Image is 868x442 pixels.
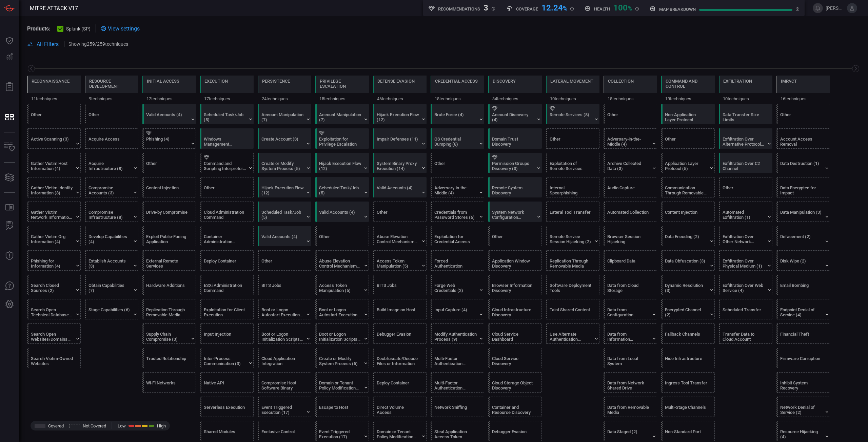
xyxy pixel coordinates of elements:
[85,202,138,222] div: T1584: Compromise Infrastructure (Not covered)
[27,41,59,47] button: All Filters
[258,153,311,173] div: T1543: Create or Modify System Process
[550,79,593,84] div: Lateral Movement
[258,421,311,441] div: T1668: Exclusive Control (Not covered)
[261,136,304,147] div: Create Account (3)
[146,185,189,195] div: Content Injection
[27,348,81,368] div: T1594: Search Victim-Owned Websites (Not covered)
[315,299,369,319] div: T1547: Boot or Logon Autostart Execution (Not covered)
[659,7,696,12] h5: map breakdown
[27,250,81,271] div: T1598: Phishing for Information (Not covered)
[546,275,599,295] div: T1072: Software Deployment Tools (Not covered)
[488,299,542,319] div: T1580: Cloud Infrastructure Discovery (Not covered)
[434,136,477,147] div: OS Credential Dumping (8)
[723,79,752,84] div: Exfiltration
[1,139,18,155] button: Inventory
[85,128,138,149] div: T1650: Acquire Access (Not covered)
[200,372,254,393] div: T1106: Native API (Not covered)
[776,177,830,197] div: T1486: Data Encrypted for Impact (Not covered)
[546,202,599,222] div: T1570: Lateral Tool Transfer (Not covered)
[438,6,480,12] h5: Recommendations
[200,93,254,104] div: 17 techniques
[27,177,81,197] div: T1589: Gather Victim Identity Information (Not covered)
[258,275,311,295] div: T1197: BITS Jobs (Not covered)
[661,104,715,124] div: T1095: Non-Application Layer Protocol
[373,177,427,197] div: T1078: Valid Accounts
[319,136,361,147] div: Exploitation for Privilege Escalation
[661,299,715,319] div: T1573: Encrypted Channel (Not covered)
[604,202,657,222] div: T1119: Automated Collection (Not covered)
[261,185,304,195] div: Hijack Execution Flow (12)
[373,93,427,104] div: 46 techniques
[320,79,364,89] div: Privilege Escalation
[776,372,830,393] div: T1490: Inhibit System Recovery (Not covered)
[776,299,830,319] div: T1499: Endpoint Denial of Service (Not covered)
[546,323,599,344] div: T1550: Use Alternate Authentication Material (Not covered)
[546,226,599,246] div: T1563: Remote Service Session Hijacking (Not covered)
[431,250,484,271] div: T1187: Forced Authentication (Not covered)
[377,79,415,84] div: Defense Evasion
[85,76,138,104] div: TA0042: Resource Development (Not covered)
[563,5,567,12] span: %
[434,112,477,122] div: Brute Force (4)
[550,136,592,147] div: Other
[373,128,427,149] div: T1562: Impair Defenses
[434,161,477,171] div: Other
[142,226,196,246] div: T1190: Exploit Public-Facing Application (Not covered)
[146,161,189,171] div: Other
[719,93,772,104] div: 10 techniques
[776,421,830,441] div: T1496: Resource Hijacking (Not covered)
[27,76,81,104] div: TA0043: Reconnaissance (Not covered)
[492,112,534,122] div: Account Discovery (4)
[373,76,427,104] div: TA0005: Defense Evasion
[776,202,830,222] div: T1565: Data Manipulation (Not covered)
[488,348,542,368] div: T1526: Cloud Service Discovery (Not covered)
[488,76,542,104] div: TA0007: Discovery
[373,275,427,295] div: T1197: BITS Jobs (Not covered)
[142,348,196,368] div: T1199: Trusted Relationship (Not covered)
[493,79,516,84] div: Discovery
[85,153,138,173] div: T1583: Acquire Infrastructure (Not covered)
[373,372,427,393] div: T1610: Deploy Container (Not covered)
[315,275,369,295] div: T1134: Access Token Manipulation (Not covered)
[431,128,484,149] div: T1003: OS Credential Dumping
[1,248,18,264] button: Threat Intelligence
[315,250,369,271] div: T1548: Abuse Elevation Control Mechanism (Not covered)
[31,185,73,195] div: Gather Victim Identity Information (3)
[142,93,196,104] div: 12 techniques
[431,226,484,246] div: T1212: Exploitation for Credential Access (Not covered)
[604,397,657,417] div: T1025: Data from Removable Media (Not covered)
[488,323,542,344] div: T1538: Cloud Service Dashboard (Not covered)
[488,397,542,417] div: T1613: Container and Resource Discovery (Not covered)
[373,202,427,222] div: Other (Not covered)
[85,299,138,319] div: T1608: Stage Capabilities (Not covered)
[776,348,830,368] div: T1495: Firmware Corruption (Not covered)
[661,348,715,368] div: T1665: Hide Infrastructure (Not covered)
[546,104,599,124] div: T1021: Remote Services
[204,79,228,84] div: Execution
[431,202,484,222] div: T1555: Credentials from Password Stores (Not covered)
[258,226,311,246] div: T1078: Valid Accounts
[85,93,138,104] div: 9 techniques
[488,177,542,197] div: T1018: Remote System Discovery
[661,226,715,246] div: T1132: Data Encoding (Not covered)
[146,136,189,147] div: Phishing (4)
[604,128,657,149] div: T1557: Adversary-in-the-Middle (Not covered)
[488,226,542,246] div: Other (Not covered)
[1,169,18,186] button: Cards
[315,372,369,393] div: T1484: Domain or Tenant Policy Modification (Not covered)
[200,128,254,149] div: T1047: Windows Management Instrumentation
[373,153,427,173] div: T1218: System Binary Proxy Execution
[373,250,427,271] div: T1134: Access Token Manipulation (Not covered)
[85,177,138,197] div: T1586: Compromise Accounts (Not covered)
[258,76,311,104] div: TA0003: Persistence
[604,104,657,124] div: Other (Not covered)
[261,161,304,171] div: Create or Modify System Process (5)
[373,299,427,319] div: T1612: Build Image on Host (Not covered)
[608,79,634,84] div: Collection
[315,323,369,344] div: T1037: Boot or Logon Initialization Scripts (Not covered)
[604,323,657,344] div: T1213: Data from Information Repositories (Not covered)
[488,372,542,393] div: T1619: Cloud Storage Object Discovery (Not covered)
[492,136,534,147] div: Domain Trust Discovery
[142,202,196,222] div: T1189: Drive-by Compromise (Not covered)
[719,250,772,271] div: T1052: Exfiltration Over Physical Medium (Not covered)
